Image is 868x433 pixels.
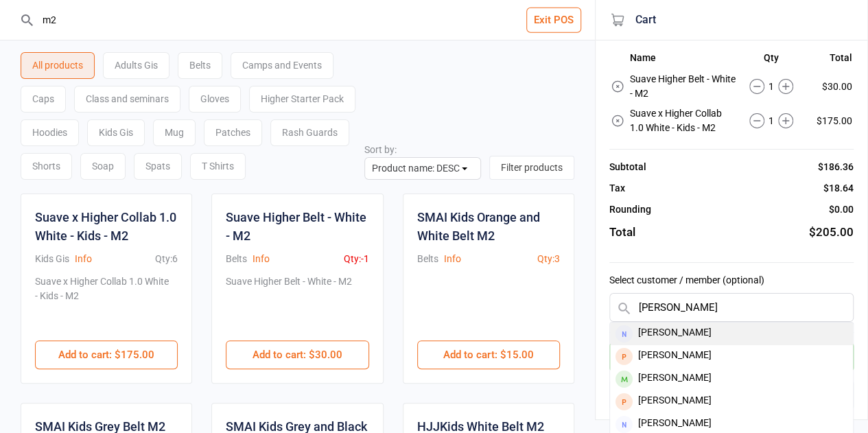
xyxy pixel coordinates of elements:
div: Belts [417,252,438,266]
div: All products [21,52,95,79]
div: Tax [609,181,625,196]
div: Total [609,224,635,242]
div: Caps [21,86,66,113]
div: Gloves [189,86,241,113]
div: Qty: 3 [537,252,560,266]
div: $18.64 [823,181,854,196]
div: SMAI Kids Orange and White Belt M2 [417,208,560,245]
div: 1 [738,79,805,94]
div: Rash Guards [270,119,349,146]
div: Suave Higher Belt - White - M2 [226,274,352,327]
div: Patches [204,119,262,146]
th: Name [630,52,736,69]
div: Camps and Events [231,52,333,79]
div: [PERSON_NAME] [610,345,853,368]
div: T Shirts [190,153,246,180]
button: Add to cart: $15.00 [417,340,560,369]
div: 1 [738,113,805,128]
button: Info [444,252,461,266]
div: Kids Gis [35,252,69,266]
td: Suave x Higher Collab 1.0 White - Kids - M2 [630,104,736,137]
div: $205.00 [809,224,854,242]
div: Kids Gis [87,119,145,146]
th: Total [806,52,852,69]
div: [PERSON_NAME] [610,390,853,413]
div: Higher Starter Pack [249,86,355,113]
div: Rounding [609,202,651,217]
th: Qty [738,52,805,69]
button: Add to cart: $175.00 [35,340,178,369]
button: Add to cart: $30.00 [226,340,368,369]
td: $175.00 [806,104,852,137]
input: Search by name or scan member number [609,293,854,322]
button: Exit POS [526,8,581,33]
button: Info [253,252,270,266]
td: Suave Higher Belt - White - M2 [630,70,736,103]
label: Sort by: [364,144,397,155]
div: Suave x Higher Collab 1.0 White - Kids - M2 [35,208,178,245]
div: Mug [153,119,196,146]
div: Suave Higher Belt - White - M2 [226,208,368,245]
div: Spats [134,153,182,180]
button: Filter products [489,156,574,180]
div: Suave x Higher Collab 1.0 White - Kids - M2 [35,274,172,327]
td: $30.00 [806,70,852,103]
div: $186.36 [818,160,854,174]
div: Qty: 6 [155,252,178,266]
label: Select customer / member (optional) [609,273,854,288]
div: Soap [80,153,126,180]
div: Hoodies [21,119,79,146]
button: Info [75,252,92,266]
div: Adults Gis [103,52,169,79]
div: Belts [226,252,247,266]
div: Qty: -1 [344,252,369,266]
div: Belts [178,52,222,79]
div: [PERSON_NAME] [610,323,853,345]
div: Class and seminars [74,86,180,113]
div: Shorts [21,153,72,180]
div: [PERSON_NAME] [610,368,853,390]
div: Subtotal [609,160,646,174]
div: $0.00 [829,202,854,217]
